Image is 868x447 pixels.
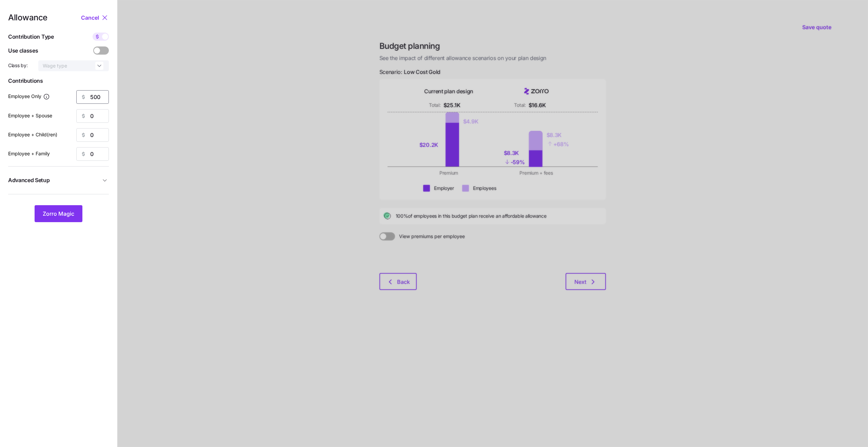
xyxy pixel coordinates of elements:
span: Cancel [81,14,99,22]
span: Advanced Setup [8,176,50,184]
label: Employee + Child(ren) [8,131,57,138]
span: Allowance [8,14,47,22]
span: Contributions [8,77,109,85]
span: Use classes [8,46,38,55]
span: Zorro Magic [43,210,74,218]
span: Class by: [8,62,27,69]
label: Employee + Spouse [8,112,52,119]
label: Employee + Family [8,150,50,157]
button: Advanced Setup [8,172,109,189]
label: Employee Only [8,93,50,100]
span: Contribution Type [8,33,54,41]
button: Cancel [81,14,101,22]
button: Zorro Magic [35,205,82,222]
